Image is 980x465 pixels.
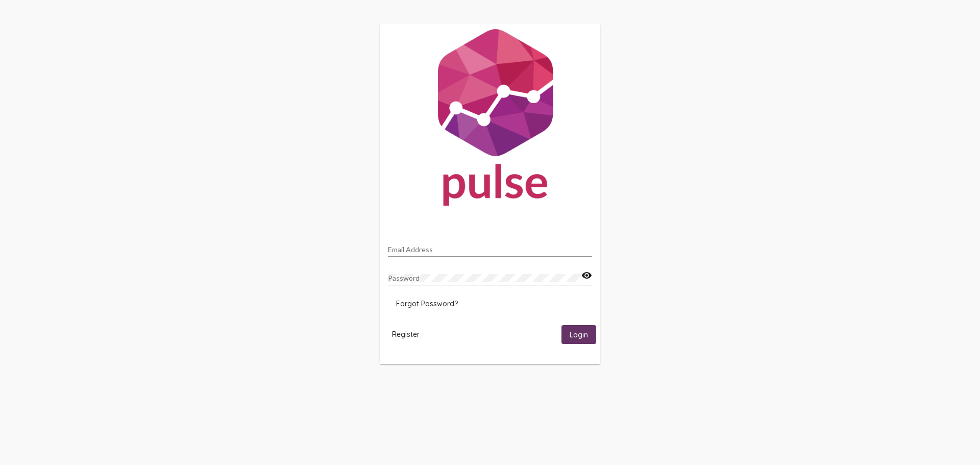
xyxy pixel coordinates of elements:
span: Forgot Password? [396,299,458,308]
button: Register [384,325,428,344]
span: Login [570,330,588,339]
button: Forgot Password? [388,295,466,313]
img: Pulse For Good Logo [380,23,600,216]
mat-icon: visibility [581,270,592,282]
button: Login [561,325,596,344]
span: Register [392,330,420,339]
